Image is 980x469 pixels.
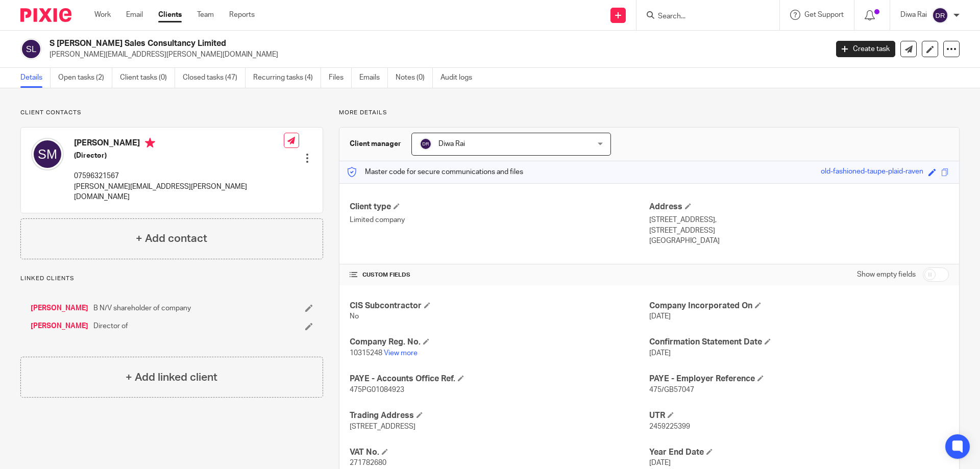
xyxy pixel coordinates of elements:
[253,68,321,88] a: Recurring tasks (4)
[649,350,671,357] span: [DATE]
[74,138,284,151] h4: [PERSON_NAME]
[649,236,949,246] p: [GEOGRAPHIC_DATA]
[804,11,844,18] span: Get Support
[350,447,649,458] h4: VAT No.
[329,68,352,88] a: Files
[657,12,749,21] input: Search
[649,374,949,384] h4: PAYE - Employer Reference
[350,202,649,212] h4: Client type
[396,68,433,88] a: Notes (0)
[126,369,217,385] h4: + Add linked client
[350,410,649,421] h4: Trading Address
[350,374,649,384] h4: PAYE - Accounts Office Ref.
[900,10,927,20] p: Diwa Rai
[649,337,949,348] h4: Confirmation Statement Date
[74,171,284,181] p: 07596321567
[649,215,949,225] p: [STREET_ADDRESS],
[197,10,214,20] a: Team
[50,50,821,60] p: [PERSON_NAME][EMAIL_ADDRESS][PERSON_NAME][DOMAIN_NAME]
[183,68,246,88] a: Closed tasks (47)
[20,8,71,22] img: Pixie
[136,231,207,246] h4: + Add contact
[339,109,960,117] p: More details
[649,313,671,320] span: [DATE]
[649,447,949,458] h4: Year End Date
[350,423,415,430] span: [STREET_ADDRESS]
[31,138,64,170] img: svg%3E
[649,301,949,311] h4: Company Incorporated On
[93,303,191,313] span: B N/V shareholder of company
[20,109,323,117] p: Client contacts
[350,139,401,149] h3: Client manager
[384,350,418,357] a: View more
[58,68,112,88] a: Open tasks (2)
[347,167,523,177] p: Master code for secure communications and files
[93,321,128,331] span: Director of
[649,423,690,430] span: 2459225399
[74,182,284,203] p: [PERSON_NAME][EMAIL_ADDRESS][PERSON_NAME][DOMAIN_NAME]
[145,138,155,148] i: Primary
[158,10,182,20] a: Clients
[20,275,323,283] p: Linked clients
[94,10,111,20] a: Work
[20,68,51,88] a: Details
[932,7,948,23] img: svg%3E
[50,38,667,49] h2: S [PERSON_NAME] Sales Consultancy Limited
[857,269,916,280] label: Show empty fields
[649,202,949,212] h4: Address
[229,10,255,20] a: Reports
[350,459,386,466] span: 271782680
[350,271,649,279] h4: CUSTOM FIELDS
[120,68,175,88] a: Client tasks (0)
[836,41,895,57] a: Create task
[649,386,694,393] span: 475/GB57047
[350,350,382,357] span: 10315248
[126,10,143,20] a: Email
[31,321,88,331] a: [PERSON_NAME]
[350,215,649,225] p: Limited company
[440,68,480,88] a: Audit logs
[821,166,923,178] div: old-fashioned-taupe-plaid-raven
[649,459,671,466] span: [DATE]
[74,151,284,161] h5: (Director)
[649,226,949,236] p: [STREET_ADDRESS]
[350,301,649,311] h4: CIS Subcontractor
[649,410,949,421] h4: UTR
[350,313,359,320] span: No
[20,38,42,60] img: svg%3E
[350,337,649,348] h4: Company Reg. No.
[438,140,465,147] span: Diwa Rai
[31,303,88,313] a: [PERSON_NAME]
[359,68,388,88] a: Emails
[350,386,404,393] span: 475PG01084923
[420,138,432,150] img: svg%3E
